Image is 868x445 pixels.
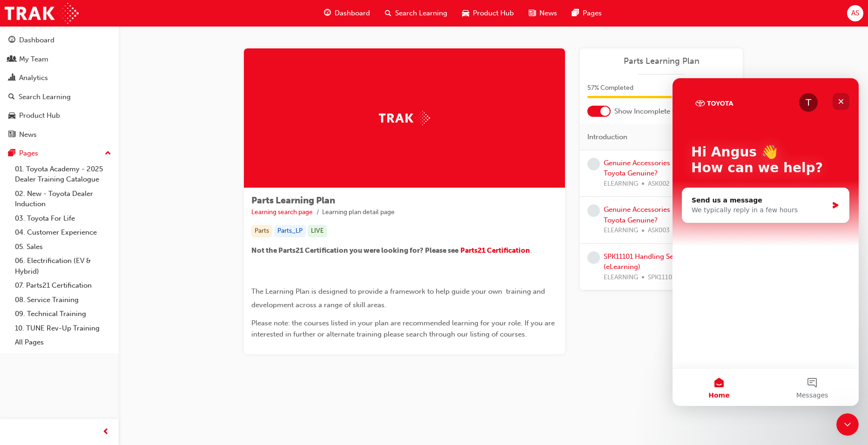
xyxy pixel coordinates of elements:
[8,36,15,45] span: guage-icon
[4,145,115,162] button: Pages
[587,132,627,142] span: Introduction
[322,207,395,218] li: Learning plan detail page
[11,307,115,321] a: 09. Technical Training
[587,83,633,94] span: 57 % Completed
[529,7,536,19] span: news-icon
[11,293,115,307] a: 08. Service Training
[8,74,15,82] span: chart-icon
[851,8,859,19] span: AS
[462,7,469,19] span: car-icon
[5,3,79,24] img: Trak
[11,335,115,350] a: All Pages
[4,69,115,87] a: Analytics
[19,92,71,102] div: Search Learning
[572,7,579,19] span: pages-icon
[11,254,115,278] a: 06. Electrification (EV & Hybrid)
[251,319,557,338] span: Please note: the courses listed in your plan are recommended learning for your role. If you are i...
[673,78,859,406] iframe: Intercom live chat
[473,8,514,19] span: Product Hub
[565,4,609,23] a: pages-iconPages
[8,55,15,64] span: people-icon
[604,159,724,178] a: Genuine Accessories - Bull Bars. Why Toyota Genuine?
[19,110,60,121] div: Product Hub
[385,7,391,19] span: search-icon
[8,131,15,139] span: news-icon
[251,225,272,237] div: Parts
[836,413,859,436] iframe: Intercom live chat
[521,4,565,23] a: news-iconNews
[587,56,735,67] a: Parts Learning Plan
[377,4,455,23] a: search-iconSearch Learning
[19,129,37,140] div: News
[4,88,115,106] a: Search Learning
[335,8,370,19] span: Dashboard
[274,225,306,237] div: Parts_LP
[587,251,600,264] span: learningRecordVerb_NONE-icon
[648,179,670,189] span: ASK002
[604,225,638,236] span: ELEARNING
[19,35,54,46] div: Dashboard
[251,246,458,255] span: Not the Parts21 Certification you were looking for? Please see
[8,149,15,158] span: pages-icon
[11,162,115,187] a: 01. Toyota Academy - 2025 Dealer Training Catalogue
[604,252,729,271] a: SPK11101 Handling Serious Complaints (eLearning)
[604,205,726,224] a: Genuine Accessories - Canopies. Why Toyota Genuine?
[316,4,377,23] a: guage-iconDashboard
[587,204,600,217] span: learningRecordVerb_NONE-icon
[308,225,327,237] div: LIVE
[395,8,447,19] span: Search Learning
[604,272,638,283] span: ELEARNING
[8,93,15,101] span: search-icon
[530,246,532,255] span: .
[4,30,115,145] button: DashboardMy TeamAnalyticsSearch LearningProduct HubNews
[251,195,335,206] span: Parts Learning Plan
[539,8,557,19] span: News
[251,287,547,309] span: The Learning Plan is designed to provide a framework to help guide your own training and developm...
[604,179,638,189] span: ELEARNING
[614,106,687,117] span: Show Incomplete Only
[19,73,48,83] div: Analytics
[4,107,115,124] a: Product Hub
[379,111,430,125] img: Trak
[19,54,48,65] div: My Team
[11,321,115,336] a: 10. TUNE Rev-Up Training
[4,51,115,68] a: My Team
[11,225,115,240] a: 04. Customer Experience
[583,8,602,19] span: Pages
[587,158,600,170] span: learningRecordVerb_NONE-icon
[4,126,115,143] a: News
[11,187,115,211] a: 02. New - Toyota Dealer Induction
[19,148,38,159] div: Pages
[4,32,115,49] a: Dashboard
[648,225,670,236] span: ASK003
[251,208,313,216] a: Learning search page
[11,278,115,293] a: 07. Parts21 Certification
[8,112,15,120] span: car-icon
[847,5,863,21] button: AS
[105,148,111,160] span: up-icon
[455,4,521,23] a: car-iconProduct Hub
[648,272,675,283] span: SPK11101
[11,240,115,254] a: 05. Sales
[11,211,115,226] a: 03. Toyota For Life
[460,246,530,255] a: Parts21 Certification
[102,426,109,438] span: prev-icon
[324,7,331,19] span: guage-icon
